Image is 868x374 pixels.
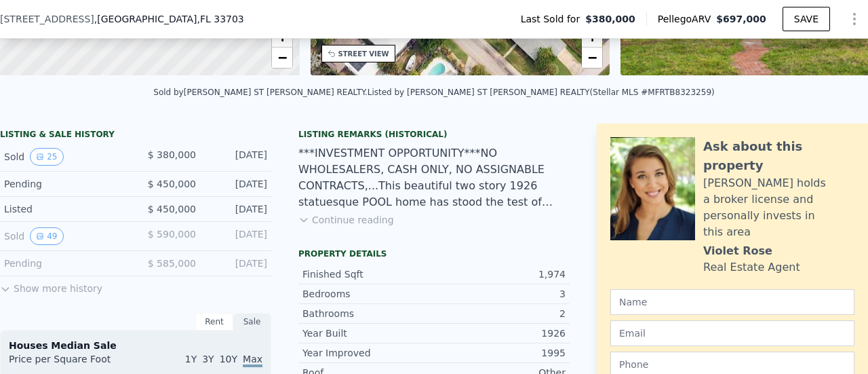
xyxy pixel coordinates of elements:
button: Show Options [841,5,868,33]
span: , FL 33703 [197,14,243,24]
div: [DATE] [207,257,267,270]
div: 3 [434,287,566,301]
div: Bathrooms [302,307,434,320]
span: $ 450,000 [148,204,196,214]
span: 10Y [220,354,237,364]
a: Zoom out [272,48,292,68]
a: Zoom out [582,48,602,68]
div: Pending [4,257,125,270]
div: Houses Median Sale [9,339,262,352]
div: Ask about this property [703,137,854,175]
span: Last Sold for [521,12,586,26]
div: Listed by [PERSON_NAME] ST [PERSON_NAME] REALTY (Stellar MLS #MFRTB8323259) [368,88,715,97]
span: $ 380,000 [148,149,196,160]
div: Bedrooms [302,287,434,301]
span: , [GEOGRAPHIC_DATA] [94,12,244,26]
div: [DATE] [207,148,267,166]
div: 2 [434,307,566,320]
div: Price per Square Foot [9,352,136,374]
div: Year Built [302,326,434,340]
div: 1926 [434,326,566,340]
div: Pending [4,177,125,191]
span: − [588,49,597,66]
input: Email [610,320,854,346]
span: $ 590,000 [148,229,196,240]
div: Finished Sqft [302,267,434,281]
div: [PERSON_NAME] holds a broker license and personally invests in this area [703,175,854,240]
button: SAVE [783,7,830,31]
div: 1,974 [434,267,566,281]
span: $697,000 [716,14,766,24]
div: Sale [233,313,271,331]
div: Violet Rose [703,243,772,259]
div: [DATE] [207,202,267,216]
span: $380,000 [585,12,635,26]
div: Sold by [PERSON_NAME] ST [PERSON_NAME] REALTY . [153,88,367,97]
div: Year Improved [302,346,434,360]
span: 3Y [202,354,214,364]
div: Listing Remarks (Historical) [298,129,570,140]
div: [DATE] [207,177,267,191]
span: $ 450,000 [148,179,196,189]
span: $ 585,000 [148,258,196,269]
div: Rent [195,313,233,331]
input: Name [610,289,854,315]
span: 1Y [185,354,197,364]
span: − [277,49,286,66]
button: View historical data [30,148,63,166]
div: Sold [4,148,125,166]
div: Property details [298,248,570,259]
div: Listed [4,202,125,216]
div: Sold [4,227,125,245]
button: Continue reading [298,213,394,227]
div: 1995 [434,346,566,360]
span: Max [243,354,262,367]
div: STREET VIEW [338,49,389,59]
span: Pellego ARV [658,12,717,26]
div: ***INVESTMENT OPPORTUNITY***NO WHOLESALERS, CASH ONLY, NO ASSIGNABLE CONTRACTS,...This beautiful ... [298,145,570,210]
div: [DATE] [207,227,267,245]
div: Real Estate Agent [703,259,800,276]
button: View historical data [30,227,63,245]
